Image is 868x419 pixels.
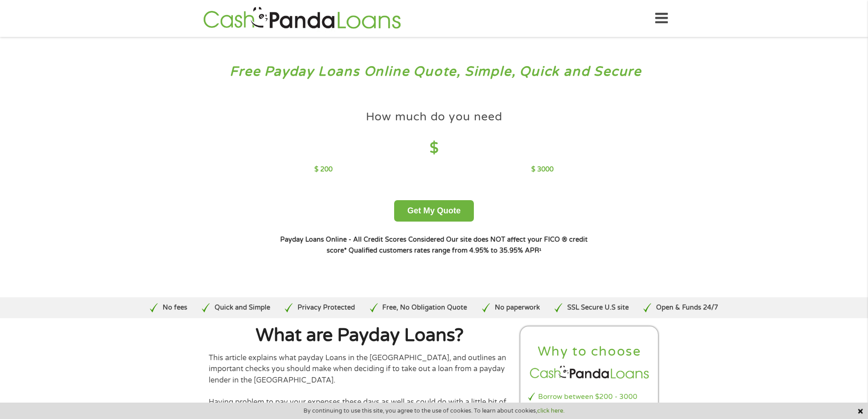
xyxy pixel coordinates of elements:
h4: $ [314,139,554,158]
h2: Why to choose [528,343,651,360]
span: By continuing to use this site, you agree to the use of cookies. To learn about cookies, [303,408,565,414]
p: Privacy Protected [298,303,355,313]
p: Open & Funds 24/7 [656,303,718,313]
p: No fees [163,303,187,313]
li: Borrow between $200 - 3000 [528,392,651,402]
p: This article explains what payday Loans in the [GEOGRAPHIC_DATA], and outlines an important check... [209,352,511,386]
p: Free, No Obligation Quote [382,303,467,313]
button: Get My Quote [394,200,474,222]
p: SSL Secure U.S site [567,303,629,313]
img: GetLoanNow Logo [200,5,404,31]
h4: How much do you need [366,109,503,124]
h1: What are Payday Loans? [209,326,511,345]
strong: Qualified customers rates range from 4.95% to 35.95% APR¹ [349,247,541,254]
p: No paperwork [495,303,540,313]
strong: Payday Loans Online - All Credit Scores Considered [280,236,444,243]
strong: Our site does NOT affect your FICO ® credit score* [327,236,588,254]
h3: Free Payday Loans Online Quote, Simple, Quick and Secure [26,63,842,80]
a: click here. [537,407,565,414]
p: $ 200 [314,165,333,175]
p: $ 3000 [531,165,554,175]
p: Having problem to pay your expenses these days as well as could do with a little bit of cash to l... [209,397,511,419]
p: Quick and Simple [215,303,270,313]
